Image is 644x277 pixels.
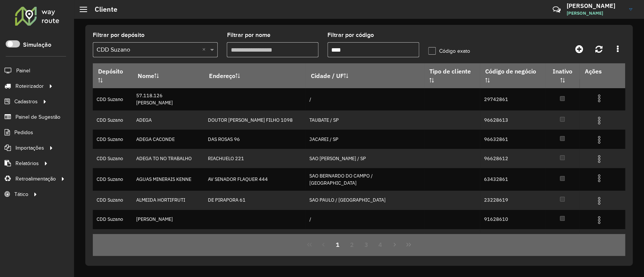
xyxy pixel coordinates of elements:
[132,149,204,168] td: ADEGA TO NO TRABALHO
[545,63,579,88] th: Inativo
[480,229,545,248] td: 96628617
[93,63,132,88] th: Depósito
[306,210,424,229] td: /
[579,63,625,79] th: Ações
[93,229,132,248] td: CDD Suzano
[480,168,545,190] td: 63432861
[306,149,424,168] td: SAO [PERSON_NAME] / SP
[306,229,424,248] td: TAUBATE / SP
[359,237,373,252] button: 3
[424,63,480,88] th: Tipo de cliente
[306,191,424,210] td: SAO PAULO / [GEOGRAPHIC_DATA]
[132,168,204,190] td: AGUAS MINERAIS KENNE
[480,130,545,149] td: 96632861
[567,10,623,17] span: [PERSON_NAME]
[345,237,359,252] button: 2
[306,110,424,130] td: TAUBATE / SP
[15,113,60,121] span: Painel de Sugestão
[306,130,424,149] td: JACAREI / SP
[480,210,545,229] td: 91628610
[327,31,374,40] label: Filtrar por código
[132,210,204,229] td: [PERSON_NAME]
[480,88,545,110] td: 29742861
[132,63,204,88] th: Nome
[204,130,306,149] td: DAS ROSAS 96
[480,110,545,130] td: 96628613
[93,130,132,149] td: CDD Suzano
[428,47,470,55] label: Código exato
[387,237,402,252] button: Next Page
[204,110,306,130] td: DOUTOR [PERSON_NAME] FILHO 1098
[204,191,306,210] td: DE PIRAPORA 61
[14,98,38,106] span: Cadastros
[132,88,204,110] td: 57.118.126 [PERSON_NAME]
[306,168,424,190] td: SAO BERNARDO DO CAMPO / [GEOGRAPHIC_DATA]
[93,191,132,210] td: CDD Suzano
[567,2,623,9] h3: [PERSON_NAME]
[93,110,132,130] td: CDD Suzano
[402,237,416,252] button: Last Page
[204,229,306,248] td: CORONEL [PERSON_NAME] 26
[204,149,306,168] td: RIACHUELO 221
[480,63,545,88] th: Código de negócio
[87,5,117,14] h2: Cliente
[14,190,28,198] span: Tático
[23,40,51,49] label: Simulação
[15,159,39,167] span: Relatórios
[480,191,545,210] td: 23228619
[306,88,424,110] td: /
[132,130,204,149] td: ADEGA CACONDE
[330,237,345,252] button: 1
[373,237,387,252] button: 4
[204,168,306,190] td: AV SENADOR FLAQUER 444
[549,2,565,18] a: Contato Rápido
[132,110,204,130] td: ADEGA
[93,149,132,168] td: CDD Suzano
[93,168,132,190] td: CDD Suzano
[132,191,204,210] td: ALMEIDA HORTIFRUTI
[14,129,33,136] span: Pedidos
[204,63,306,88] th: Endereço
[306,63,424,88] th: Cidade / UF
[15,144,44,152] span: Importações
[93,88,132,110] td: CDD Suzano
[132,229,204,248] td: ATACAREJO DO BOMBOM
[202,45,208,54] span: Clear all
[15,175,56,183] span: Retroalimentação
[480,149,545,168] td: 96628612
[227,31,270,40] label: Filtrar por nome
[93,31,144,40] label: Filtrar por depósito
[93,210,132,229] td: CDD Suzano
[16,67,30,75] span: Painel
[15,82,44,90] span: Roteirizador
